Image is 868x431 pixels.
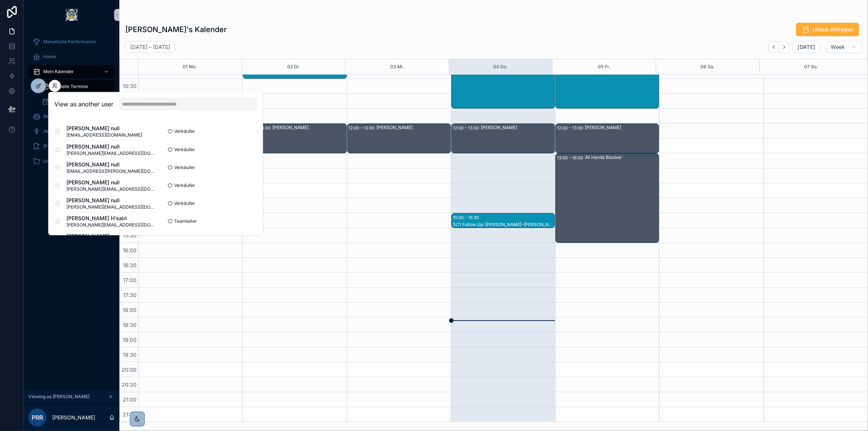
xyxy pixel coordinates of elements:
[125,24,227,35] h1: [PERSON_NAME]'s Kalender
[287,59,300,74] button: 02 Di.
[66,186,156,192] span: [PERSON_NAME][EMAIL_ADDRESS][DOMAIN_NAME]
[174,128,195,134] span: Verkäufer
[390,59,404,74] button: 03 Mi.
[183,59,197,74] button: 01 Mo.
[556,64,659,108] div: 10:00 – 11:30✅ SC1: [PERSON_NAME]
[826,41,862,53] button: Week
[453,214,481,221] div: 15:00 – 15:30
[43,39,96,45] span: Monatliche Performance
[174,147,195,153] span: Verkäufer
[66,232,156,240] span: [PERSON_NAME]
[452,213,555,228] div: 15:00 – 15:30SC1 Follow Up: [PERSON_NAME]-[PERSON_NAME]
[121,322,138,328] span: 18:30
[121,83,138,89] span: 10:30
[779,41,790,53] button: Next
[804,59,818,74] button: 07 So.
[557,154,585,162] div: 13:00 – 16:00
[121,396,138,403] span: 21:00
[793,41,820,53] button: [DATE]
[796,23,859,36] button: Urlaub Anfragen
[121,277,138,283] span: 17:00
[43,143,79,149] span: [PERSON_NAME]
[798,44,815,50] span: [DATE]
[121,247,138,253] span: 16:00
[43,54,56,60] span: Home
[585,154,658,160] div: All Hands Blocker
[243,124,346,153] div: 12:00 – 13:00[PERSON_NAME]
[54,100,113,109] h2: View as another user
[831,44,845,50] span: Week
[701,59,715,74] button: 06 Sa.
[66,168,156,174] span: [EMAIL_ADDRESS][PERSON_NAME][DOMAIN_NAME]
[32,413,43,422] span: PRR
[24,30,119,390] div: scrollable content
[28,154,115,168] a: Unterlagen
[493,59,508,74] button: 04 Do.
[453,124,481,132] div: 12:00 – 13:00
[28,110,115,123] a: Neue Kunden
[37,95,115,108] a: Alle Termine
[66,215,156,222] span: [PERSON_NAME] H'sairi
[28,394,90,400] span: Viewing as [PERSON_NAME]
[130,43,170,51] h2: [DATE] – [DATE]
[28,50,115,63] a: Home
[121,411,138,418] span: 21:30
[272,125,346,131] div: [PERSON_NAME]
[120,366,138,373] span: 20:00
[28,140,115,153] a: [PERSON_NAME]
[481,125,554,131] div: [PERSON_NAME]
[120,381,138,388] span: 20:30
[66,204,156,210] span: [PERSON_NAME][EMAIL_ADDRESS][DOMAIN_NAME]
[768,41,779,53] button: Back
[585,125,658,131] div: [PERSON_NAME]
[452,64,555,108] div: 10:00 – 11:30✅ SC1: [PERSON_NAME]
[377,125,450,131] div: [PERSON_NAME]
[28,125,115,138] a: Aktive Kunden
[348,124,451,153] div: 12:00 – 13:00[PERSON_NAME]
[43,128,74,134] span: Aktive Kunden
[52,414,95,421] p: [PERSON_NAME]
[28,65,115,78] a: Mein Kalender
[556,154,659,243] div: 13:00 – 16:00All Hands Blocker
[557,124,585,132] div: 12:00 – 13:00
[43,113,72,119] span: Neue Kunden
[66,222,156,228] span: [PERSON_NAME][EMAIL_ADDRESS][DOMAIN_NAME]
[66,9,78,21] img: App logo
[66,197,156,204] span: [PERSON_NAME] null
[121,352,138,358] span: 19:30
[66,150,156,156] span: [PERSON_NAME][EMAIL_ADDRESS][DOMAIN_NAME]
[174,200,195,206] span: Verkäufer
[174,218,197,224] span: Teamleiter
[452,124,555,153] div: 12:00 – 13:00[PERSON_NAME]
[812,26,853,33] span: Urlaub Anfragen
[43,158,67,164] span: Unterlagen
[66,161,156,168] span: [PERSON_NAME] null
[174,182,195,188] span: Verkäufer
[121,232,138,238] span: 15:30
[556,124,659,153] div: 12:00 – 13:00[PERSON_NAME]
[453,222,554,228] div: SC1 Follow Up: [PERSON_NAME]-[PERSON_NAME]
[174,165,195,171] span: Verkäufer
[43,69,74,75] span: Mein Kalender
[66,143,156,150] span: [PERSON_NAME] null
[598,59,610,74] button: 05 Fr.
[121,292,138,298] span: 17:30
[66,132,142,138] span: [EMAIL_ADDRESS][DOMAIN_NAME]
[66,179,156,186] span: [PERSON_NAME] null
[66,125,142,132] span: [PERSON_NAME] null
[52,84,88,90] span: Aktuelle Termine
[28,35,115,49] a: Monatliche Performance
[121,307,138,313] span: 18:00
[37,80,115,93] a: Aktuelle Termine
[121,262,138,268] span: 16:30
[349,124,377,132] div: 12:00 – 13:00
[121,337,138,343] span: 19:00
